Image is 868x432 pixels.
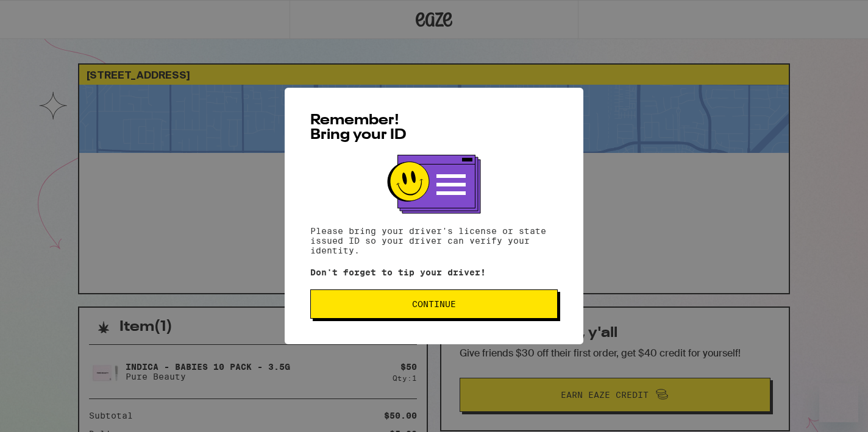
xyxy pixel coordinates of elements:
iframe: Button to launch messaging window [819,383,858,422]
p: Please bring your driver's license or state issued ID so your driver can verify your identity. [310,226,558,255]
span: Continue [412,300,456,308]
button: Continue [310,289,558,319]
p: Don't forget to tip your driver! [310,267,558,277]
span: Remember! Bring your ID [310,113,407,143]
